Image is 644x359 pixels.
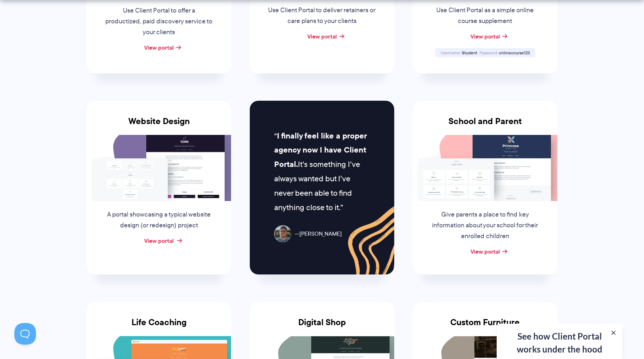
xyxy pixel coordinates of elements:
[431,5,540,27] p: Use Client Portal as a simple online course supplement
[274,130,367,171] strong: I finally feel like a proper agency now I have Client Portal.
[307,32,337,41] a: View portal
[462,50,477,56] span: Student
[87,116,231,135] h3: Website Design
[499,50,530,56] span: onlinecourse123
[14,323,36,345] iframe: Toggle Customer Support
[470,247,500,256] a: View portal
[441,50,461,56] span: Username
[274,129,369,215] p: It’s something I’ve always wanted but I’ve never been able to find anything close to it.
[431,209,540,242] p: Give parents a place to find key information about your school for their enrolled children
[144,43,174,52] a: View portal
[250,317,394,336] h3: Digital Shop
[295,229,342,239] span: [PERSON_NAME]
[413,116,557,135] h3: School and Parent
[104,209,213,231] p: A portal showcasing a typical website design (or redesign) project
[87,317,231,336] h3: Life Coaching
[470,32,500,41] a: View portal
[479,50,498,56] span: Password
[267,5,377,27] p: Use Client Portal to deliver retainers or care plans to your clients
[104,5,213,38] p: Use Client Portal to offer a productized, paid discovery service to your clients
[413,317,557,336] h3: Custom Furniture
[144,236,174,245] a: View portal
